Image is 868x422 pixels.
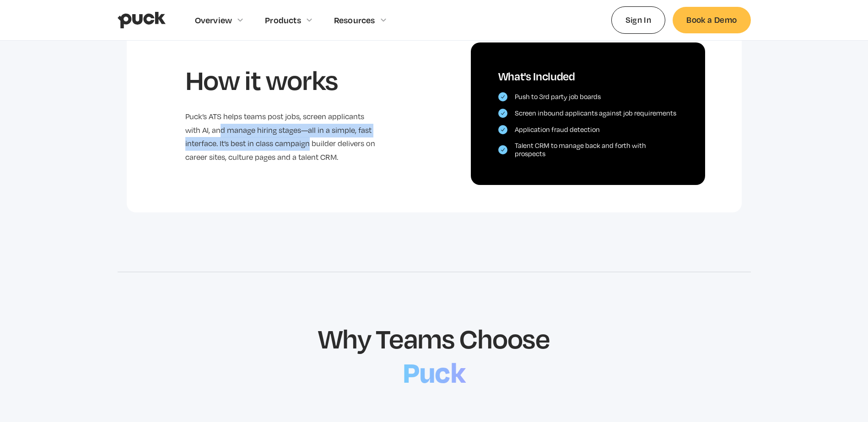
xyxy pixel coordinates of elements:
h2: How it works [185,63,376,95]
img: Checkmark icon [501,128,505,132]
img: Checkmark icon [501,111,505,115]
div: Talent CRM to manage back and forth with prospects [515,142,678,158]
div: Screen inbound applicants against job requirements [515,109,676,117]
div: Application fraud detection [515,126,600,134]
a: Sign In [611,6,666,33]
div: Overview [195,15,232,25]
a: Book a Demo [673,7,750,33]
h2: Puck [398,351,470,390]
div: Resources [334,15,375,25]
img: Checkmark icon [501,95,505,99]
p: Puck’s ATS helps teams post jobs, screen applicants with AI, and manage hiring stages—all in a si... [185,110,376,164]
h2: Why Teams Choose [318,322,550,354]
img: Checkmark icon [501,148,505,152]
div: Push to 3rd party job boards [515,93,601,101]
div: Products [265,15,301,25]
div: What's Included [498,70,678,83]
